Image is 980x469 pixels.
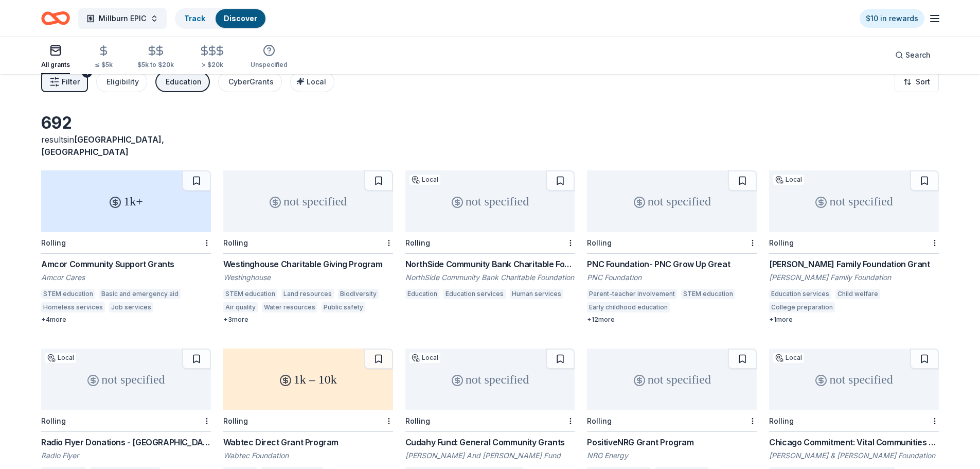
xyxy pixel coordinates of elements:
div: Land resources [281,289,334,299]
div: Radio Flyer Donations - [GEOGRAPHIC_DATA] Giving [41,436,211,448]
div: Education services [443,289,506,299]
div: Rolling [223,238,248,247]
div: + 1 more [769,316,939,324]
button: Sort [895,72,939,92]
div: PNC Foundation [587,272,757,283]
div: Rolling [769,416,794,425]
div: STEM education [223,289,277,299]
div: + 12 more [587,316,757,324]
div: Rolling [405,416,430,425]
div: Basic and emergency aid [99,289,181,299]
span: [GEOGRAPHIC_DATA], [GEOGRAPHIC_DATA] [41,134,164,157]
div: STEM education [681,289,735,299]
div: Water resources [262,302,317,312]
div: Rolling [769,238,794,247]
div: NorthSide Community Bank Charitable Foundation [405,272,575,283]
div: Local [409,353,440,363]
div: Cudahy Fund: General Community Grants [405,436,575,448]
div: Education [166,76,202,88]
div: not specified [405,170,575,232]
div: Early childhood education [587,302,670,312]
div: ≤ $5k [95,61,113,69]
div: Local [409,175,440,185]
div: Rolling [405,238,430,247]
span: in [41,134,164,157]
div: College preparation [769,302,835,312]
div: Human services [510,289,563,299]
div: Chicago Commitment: Vital Communities Grant [769,436,939,448]
button: Search [887,45,939,65]
div: Child welfare [835,289,880,299]
div: Radio Flyer [41,450,211,461]
div: Amcor Community Support Grants [41,258,211,270]
span: Sort [916,76,930,88]
button: $5k to $20k [137,41,174,74]
div: NorthSide Community Bank Charitable Foundation Grant [405,258,575,270]
div: STEM education [41,289,95,299]
div: Local [773,353,804,363]
div: not specified [405,349,575,410]
span: Search [905,49,931,61]
div: Rolling [41,416,66,425]
a: Track [184,14,205,23]
div: Wabtec Foundation [223,450,393,461]
div: results [41,133,211,158]
button: CyberGrants [218,72,282,92]
div: [PERSON_NAME] & [PERSON_NAME] Foundation [769,450,939,461]
div: Parent-teacher involvement [587,289,677,299]
div: Education [405,289,439,299]
div: Homeless services [41,302,105,312]
div: + 4 more [41,316,211,324]
a: not specifiedRollingPNC Foundation- PNC Grow Up GreatPNC FoundationParent-teacher involvementSTEM... [587,170,757,324]
span: Local [307,77,326,86]
div: Rolling [587,238,612,247]
button: > $20k [199,41,226,74]
div: not specified [587,349,757,410]
div: 1k – 10k [223,349,393,410]
span: Millburn EPIC [99,12,146,25]
a: Discover [224,14,257,23]
button: Education [155,72,210,92]
button: Local [290,72,334,92]
div: [PERSON_NAME] Family Foundation Grant [769,258,939,270]
a: 1k+RollingAmcor Community Support GrantsAmcor CaresSTEM educationBasic and emergency aidHomeless ... [41,170,211,324]
button: Eligibility [96,72,147,92]
div: > $20k [199,61,226,69]
button: Filter1 [41,72,88,92]
span: Filter [62,76,80,88]
div: NRG Energy [587,450,757,461]
div: not specified [41,349,211,410]
div: PositiveNRG Grant Program [587,436,757,448]
a: not specifiedLocalRolling[PERSON_NAME] Family Foundation Grant[PERSON_NAME] Family FoundationEduc... [769,170,939,324]
div: Eligibility [106,76,139,88]
div: Public safety [322,302,365,312]
div: Local [773,175,804,185]
div: Unspecified [251,61,288,69]
div: Air quality [223,302,258,312]
button: Millburn EPIC [78,8,167,29]
button: TrackDiscover [175,8,266,29]
div: [PERSON_NAME] Family Foundation [769,272,939,283]
div: not specified [587,170,757,232]
div: Education services [769,289,831,299]
div: not specified [769,349,939,410]
div: Rolling [223,416,248,425]
div: Job services [109,302,153,312]
div: [PERSON_NAME] And [PERSON_NAME] Fund [405,450,575,461]
div: Local [45,353,76,363]
a: $10 in rewards [860,9,924,28]
div: Amcor Cares [41,272,211,283]
a: not specifiedRollingWestinghouse Charitable Giving ProgramWestinghouseSTEM educationLand resource... [223,170,393,324]
a: not specifiedLocalRollingNorthSide Community Bank Charitable Foundation GrantNorthSide Community ... [405,170,575,302]
a: Home [41,6,70,30]
div: + 3 more [223,316,393,324]
div: not specified [769,170,939,232]
button: ≤ $5k [95,41,113,74]
div: Biodiversity [338,289,379,299]
div: 1k+ [41,170,211,232]
div: Rolling [587,416,612,425]
div: $5k to $20k [137,61,174,69]
button: Unspecified [251,40,288,74]
div: All grants [41,61,70,69]
div: 692 [41,113,211,133]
